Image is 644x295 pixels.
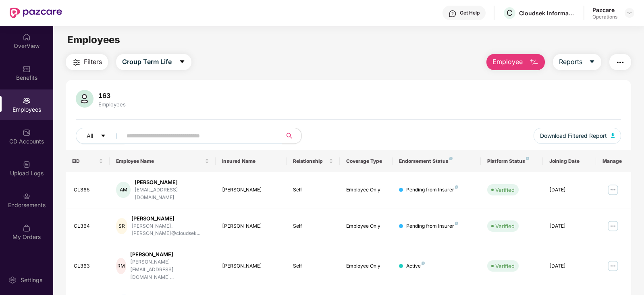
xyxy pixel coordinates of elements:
[346,222,386,230] div: Employee Only
[76,90,93,108] img: svg+xml;base64,PHN2ZyB4bWxucz0iaHR0cDovL3d3dy53My5vcmcvMjAwMC9zdmciIHhtbG5zOnhsaW5rPSJodHRwOi8vd3...
[67,34,120,46] span: Employees
[87,131,93,140] span: All
[293,222,333,230] div: Self
[8,276,17,284] img: svg+xml;base64,PHN2ZyBpZD0iU2V0dGluZy0yMHgyMCIgeG1sbnM9Imh0dHA6Ly93d3cudzMub3JnLzIwMDAvc3ZnIiB3aW...
[116,158,203,164] span: Employee Name
[346,186,386,194] div: Employee Only
[449,10,457,18] img: svg+xml;base64,PHN2ZyBpZD0iSGVscC0zMngzMiIgeG1sbnM9Imh0dHA6Ly93d3cudzMub3JnLzIwMDAvc3ZnIiB3aWR0aD...
[399,158,474,164] div: Endorsement Status
[116,54,191,70] button: Group Term Lifecaret-down
[293,186,333,194] div: Self
[222,262,280,270] div: [PERSON_NAME]
[486,54,545,70] button: Employee
[534,128,621,144] button: Download Filtered Report
[110,150,216,172] th: Employee Name
[23,224,31,232] img: svg+xml;base64,PHN2ZyBpZD0iTXlfT3JkZXJzIiBkYXRhLW5hbWU9Ik15IE9yZGVycyIgeG1sbnM9Imh0dHA6Ly93d3cudz...
[549,262,590,270] div: [DATE]
[116,182,131,198] div: AM
[592,14,617,20] div: Operations
[18,276,45,284] div: Settings
[559,57,582,67] span: Reports
[131,222,209,238] div: [PERSON_NAME].[PERSON_NAME]@cloudsek...
[72,158,98,164] span: EID
[10,8,62,18] img: New Pazcare Logo
[23,97,31,105] img: svg+xml;base64,PHN2ZyBpZD0iRW1wbG95ZWVzIiB4bWxucz0iaHR0cDovL3d3dy53My5vcmcvMjAwMC9zdmciIHdpZHRoPS...
[549,186,590,194] div: [DATE]
[460,10,480,16] div: Get Help
[74,222,104,230] div: CL364
[66,150,110,172] th: EID
[97,101,127,108] div: Employees
[293,262,333,270] div: Self
[100,133,106,139] span: caret-down
[507,8,513,18] span: C
[495,222,515,230] div: Verified
[543,150,596,172] th: Joining Date
[282,133,297,139] span: search
[74,186,104,194] div: CL365
[406,222,458,230] div: Pending from Insurer
[626,10,633,16] img: svg+xml;base64,PHN2ZyBpZD0iRHJvcGRvd24tMzJ4MzIiIHhtbG5zPSJodHRwOi8vd3d3LnczLm9yZy8yMDAwL3N2ZyIgd2...
[526,157,529,160] img: svg+xml;base64,PHN2ZyB4bWxucz0iaHR0cDovL3d3dy53My5vcmcvMjAwMC9zdmciIHdpZHRoPSI4IiBoZWlnaHQ9IjgiIH...
[135,179,209,186] div: [PERSON_NAME]
[449,157,453,160] img: svg+xml;base64,PHN2ZyB4bWxucz0iaHR0cDovL3d3dy53My5vcmcvMjAwMC9zdmciIHdpZHRoPSI4IiBoZWlnaHQ9IjgiIH...
[495,262,515,270] div: Verified
[607,260,619,272] img: manageButton
[346,262,386,270] div: Employee Only
[592,6,617,14] div: Pazcare
[222,186,280,194] div: [PERSON_NAME]
[422,262,425,265] img: svg+xml;base64,PHN2ZyB4bWxucz0iaHR0cDovL3d3dy53My5vcmcvMjAwMC9zdmciIHdpZHRoPSI4IiBoZWlnaHQ9IjgiIH...
[23,160,31,168] img: svg+xml;base64,PHN2ZyBpZD0iVXBsb2FkX0xvZ3MiIGRhdGEtbmFtZT0iVXBsb2FkIExvZ3MiIHhtbG5zPSJodHRwOi8vd3...
[293,158,327,164] span: Relationship
[455,222,458,225] img: svg+xml;base64,PHN2ZyB4bWxucz0iaHR0cDovL3d3dy53My5vcmcvMjAwMC9zdmciIHdpZHRoPSI4IiBoZWlnaHQ9IjgiIH...
[611,133,615,138] img: svg+xml;base64,PHN2ZyB4bWxucz0iaHR0cDovL3d3dy53My5vcmcvMjAwMC9zdmciIHhtbG5zOnhsaW5rPSJodHRwOi8vd3...
[607,183,619,196] img: manageButton
[589,58,595,66] span: caret-down
[122,57,172,67] span: Group Term Life
[549,222,590,230] div: [DATE]
[130,258,209,281] div: [PERSON_NAME][EMAIL_ADDRESS][DOMAIN_NAME]...
[406,262,425,270] div: Active
[23,192,31,200] img: svg+xml;base64,PHN2ZyBpZD0iRW5kb3JzZW1lbnRzIiB4bWxucz0iaHR0cDovL3d3dy53My5vcmcvMjAwMC9zdmciIHdpZH...
[615,58,625,67] img: svg+xml;base64,PHN2ZyB4bWxucz0iaHR0cDovL3d3dy53My5vcmcvMjAwMC9zdmciIHdpZHRoPSIyNCIgaGVpZ2h0PSIyNC...
[455,185,458,189] img: svg+xml;base64,PHN2ZyB4bWxucz0iaHR0cDovL3d3dy53My5vcmcvMjAwMC9zdmciIHdpZHRoPSI4IiBoZWlnaHQ9IjgiIH...
[84,57,102,67] span: Filters
[135,186,209,202] div: [EMAIL_ADDRESS][DOMAIN_NAME]
[130,251,209,258] div: [PERSON_NAME]
[596,150,632,172] th: Manage
[97,91,127,100] div: 163
[282,128,302,144] button: search
[553,54,601,70] button: Reportscaret-down
[76,128,125,144] button: Allcaret-down
[66,54,108,70] button: Filters
[529,58,539,67] img: svg+xml;base64,PHN2ZyB4bWxucz0iaHR0cDovL3d3dy53My5vcmcvMjAwMC9zdmciIHhtbG5zOnhsaW5rPSJodHRwOi8vd3...
[540,131,607,140] span: Download Filtered Report
[492,57,523,67] span: Employee
[495,186,515,194] div: Verified
[72,58,81,67] img: svg+xml;base64,PHN2ZyB4bWxucz0iaHR0cDovL3d3dy53My5vcmcvMjAwMC9zdmciIHdpZHRoPSIyNCIgaGVpZ2h0PSIyNC...
[487,158,536,164] div: Platform Status
[519,9,575,17] div: Cloudsek Information Security Private Limited
[23,129,31,137] img: svg+xml;base64,PHN2ZyBpZD0iQ0RfQWNjb3VudHMiIGRhdGEtbmFtZT0iQ0QgQWNjb3VudHMiIHhtbG5zPSJodHRwOi8vd3...
[116,218,127,234] div: SR
[216,150,286,172] th: Insured Name
[23,33,31,41] img: svg+xml;base64,PHN2ZyBpZD0iSG9tZSIgeG1sbnM9Imh0dHA6Ly93d3cudzMub3JnLzIwMDAvc3ZnIiB3aWR0aD0iMjAiIG...
[179,58,185,66] span: caret-down
[74,262,104,270] div: CL363
[406,186,458,194] div: Pending from Insurer
[287,150,340,172] th: Relationship
[131,215,209,222] div: [PERSON_NAME]
[340,150,393,172] th: Coverage Type
[23,65,31,73] img: svg+xml;base64,PHN2ZyBpZD0iQmVuZWZpdHMiIHhtbG5zPSJodHRwOi8vd3d3LnczLm9yZy8yMDAwL3N2ZyIgd2lkdGg9Ij...
[607,220,619,233] img: manageButton
[222,222,280,230] div: [PERSON_NAME]
[116,258,126,274] div: RM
